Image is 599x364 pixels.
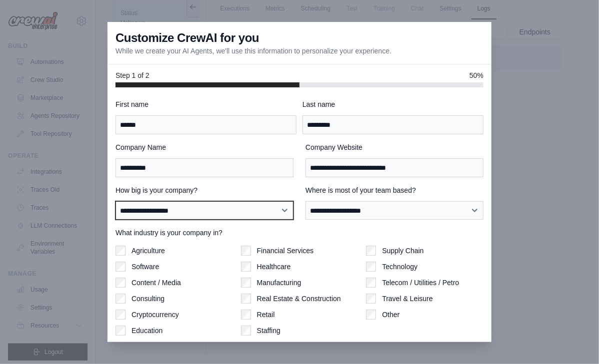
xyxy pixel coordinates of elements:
label: Travel & Leisure [382,294,432,304]
label: Telecom / Utilities / Petro [382,278,459,288]
label: Content / Media [131,278,181,288]
p: While we create your AI Agents, we'll use this information to personalize your experience. [115,46,391,56]
label: Software [131,262,159,272]
label: Supply Chain [382,246,423,256]
span: 50% [469,70,483,80]
label: Real Estate & Construction [257,294,341,304]
label: Retail [257,310,275,320]
label: Education [131,326,162,336]
label: How big is your company? [115,185,293,195]
label: Staffing [257,326,280,336]
h3: Customize CrewAI for you [115,30,259,46]
label: Company Name [115,142,293,152]
label: What industry is your company in? [115,228,483,238]
iframe: Chat Widget [549,316,599,364]
label: Cryptocurrency [131,310,179,320]
label: Where is most of your team based? [305,185,483,195]
span: Step 1 of 2 [115,70,149,80]
label: Healthcare [257,262,291,272]
label: Financial Services [257,246,314,256]
label: Other [382,310,399,320]
label: Last name [302,99,483,109]
label: Agriculture [131,246,165,256]
label: Company Website [305,142,483,152]
label: Consulting [131,294,164,304]
label: First name [115,99,296,109]
label: Technology [382,262,417,272]
label: Manufacturing [257,278,301,288]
